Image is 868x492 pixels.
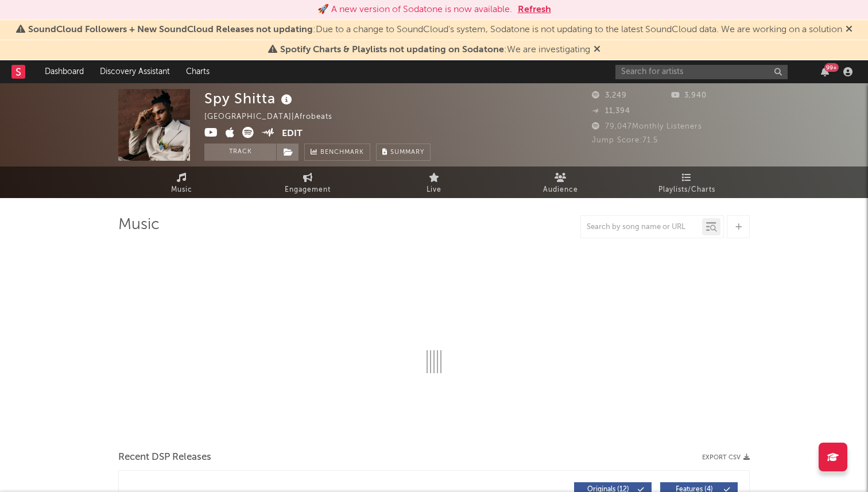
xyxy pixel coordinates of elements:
[592,137,658,144] span: Jump Score: 71.5
[28,25,313,34] span: SoundCloud Followers + New SoundCloud Releases not updating
[118,166,245,198] a: Music
[824,63,839,72] div: 99 +
[592,107,630,115] span: 11,394
[821,67,829,76] button: 99+
[92,60,178,83] a: Discovery Assistant
[658,183,715,197] span: Playlists/Charts
[671,92,707,99] span: 3,940
[592,92,627,99] span: 3,249
[427,183,441,197] span: Live
[171,183,192,197] span: Music
[204,144,276,161] button: Track
[518,3,551,17] button: Refresh
[581,223,702,232] input: Search by song name or URL
[282,127,303,141] button: Edit
[623,166,750,198] a: Playlists/Charts
[204,89,295,108] div: Spy Shitta
[390,149,424,156] span: Summary
[37,60,92,83] a: Dashboard
[118,451,211,464] span: Recent DSP Releases
[245,166,371,198] a: Engagement
[376,144,431,161] button: Summary
[371,166,497,198] a: Live
[204,110,346,124] div: [GEOGRAPHIC_DATA] | Afrobeats
[178,60,218,83] a: Charts
[543,183,578,197] span: Audience
[304,144,370,161] a: Benchmark
[615,65,788,79] input: Search for artists
[28,25,842,34] span: : Due to a change to SoundCloud's system, Sodatone is not updating to the latest SoundCloud data....
[285,183,331,197] span: Engagement
[594,45,600,55] span: Dismiss
[317,3,512,17] div: 🚀 A new version of Sodatone is now available.
[497,166,623,198] a: Audience
[320,146,364,160] span: Benchmark
[280,45,504,55] span: Spotify Charts & Playlists not updating on Sodatone
[592,123,702,130] span: 79,047 Monthly Listeners
[846,25,852,34] span: Dismiss
[280,45,590,55] span: : We are investigating
[702,454,750,461] button: Export CSV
